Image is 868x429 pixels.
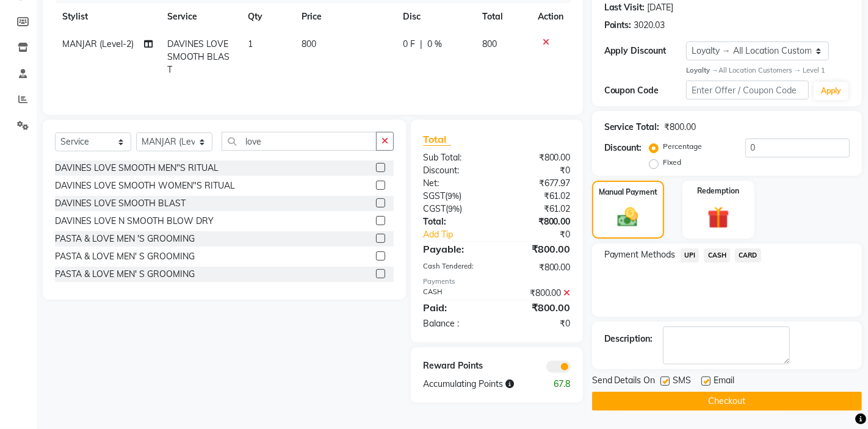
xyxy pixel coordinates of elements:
[497,177,580,190] div: ₹677.97
[701,204,737,231] img: _gift.svg
[497,287,580,300] div: ₹800.00
[414,215,497,228] div: Total:
[497,215,580,228] div: ₹800.00
[704,248,730,262] span: CASH
[497,190,580,203] div: ₹61.02
[414,177,497,190] div: Net:
[248,38,253,49] span: 1
[604,248,676,261] span: Payment Methods
[530,3,571,31] th: Action
[497,317,580,330] div: ₹0
[55,197,186,210] div: DAVINES LOVE SMOOTH BLAST
[681,248,700,262] span: UPI
[428,38,443,51] span: 0 %
[414,151,497,164] div: Sub Total:
[814,82,848,100] button: Apply
[604,45,686,57] div: Apply Discount
[604,19,632,32] div: Points:
[648,1,674,14] div: [DATE]
[714,374,735,389] span: Email
[538,378,580,391] div: 67.8
[423,133,451,146] span: Total
[294,3,396,31] th: Price
[423,190,445,201] span: SGST
[686,81,809,99] input: Enter Offer / Coupon Code
[222,132,377,151] input: Search or Scan
[592,374,656,389] span: Send Details On
[55,179,235,192] div: DAVINES LOVE SMOOTH WOMEN"S RITUAL
[62,38,134,49] span: MANJAR (Level-2)
[414,164,497,177] div: Discount:
[55,215,214,228] div: DAVINES LOVE N SMOOTH BLOW DRY
[592,392,862,411] button: Checkout
[599,187,657,198] label: Manual Payment
[665,121,696,134] div: ₹800.00
[686,65,850,76] div: All Location Customers → Level 1
[604,84,686,97] div: Coupon Code
[634,19,665,32] div: 3020.03
[414,203,497,215] div: ( )
[160,3,241,31] th: Service
[697,186,739,196] label: Redemption
[611,205,645,229] img: _cash.svg
[664,141,703,152] label: Percentage
[604,142,642,154] div: Discount:
[510,228,579,241] div: ₹0
[673,374,692,389] span: SMS
[423,276,571,287] div: Payments
[448,204,460,214] span: 9%
[414,287,497,300] div: CASH
[55,268,195,281] div: PASTA & LOVE MEN' S GROOMING
[55,233,195,245] div: PASTA & LOVE MEN 'S GROOMING
[604,333,653,345] div: Description:
[167,38,230,75] span: DAVINES LOVE SMOOTH BLAST
[414,300,497,315] div: Paid:
[497,261,580,274] div: ₹800.00
[414,190,497,203] div: ( )
[475,3,530,31] th: Total
[604,1,645,14] div: Last Visit:
[414,242,497,256] div: Payable:
[414,261,497,274] div: Cash Tendered:
[403,38,416,51] span: 0 F
[497,242,580,256] div: ₹800.00
[55,162,219,175] div: DAVINES LOVE SMOOTH MEN"S RITUAL
[482,38,497,49] span: 800
[423,203,446,214] span: CGST
[497,151,580,164] div: ₹800.00
[735,248,761,262] span: CARD
[421,38,423,51] span: |
[414,378,538,391] div: Accumulating Points
[302,38,316,49] span: 800
[55,250,195,263] div: PASTA & LOVE MEN' S GROOMING
[497,300,580,315] div: ₹800.00
[497,164,580,177] div: ₹0
[497,203,580,215] div: ₹61.02
[414,228,511,241] a: Add Tip
[241,3,294,31] th: Qty
[55,3,160,31] th: Stylist
[686,66,718,74] strong: Loyalty →
[414,317,497,330] div: Balance :
[414,359,497,373] div: Reward Points
[396,3,476,31] th: Disc
[447,191,459,201] span: 9%
[664,157,682,168] label: Fixed
[604,121,660,134] div: Service Total:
